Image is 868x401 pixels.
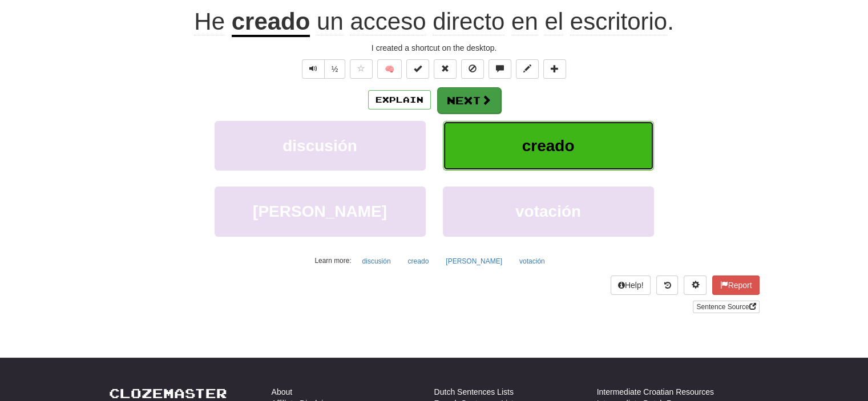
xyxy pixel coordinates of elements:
div: Text-to-speech controls [300,59,346,79]
button: votación [443,187,654,236]
button: ½ [324,59,346,79]
button: [PERSON_NAME] [439,253,508,270]
button: Play sentence audio (ctl+space) [302,59,325,79]
button: Ignore sentence (alt+i) [461,59,484,79]
button: Reset to 0% Mastered (alt+r) [434,59,457,79]
span: votación [515,202,581,220]
span: escritorio [570,8,667,35]
span: en [511,8,538,35]
button: Discuss sentence (alt+u) [488,59,511,79]
small: Learn more: [314,257,351,265]
button: Add to collection (alt+a) [543,59,566,79]
button: Explain [368,90,431,110]
button: [PERSON_NAME] [215,187,426,236]
button: creado [402,253,435,270]
span: directo [433,8,504,35]
span: [PERSON_NAME] [253,202,387,220]
u: creado [232,8,310,37]
button: Help! [611,276,651,295]
a: Clozemaster [109,386,227,400]
a: Intermediate Croatian Resources [597,386,714,398]
div: I created a shortcut on the desktop. [109,42,760,54]
button: discusión [215,121,426,171]
button: Next [437,87,501,114]
span: el [544,8,563,35]
button: Favorite sentence (alt+f) [350,59,373,79]
a: Dutch Sentences Lists [434,386,514,398]
span: un [317,8,344,35]
button: votación [513,253,551,270]
a: About [272,386,293,398]
span: acceso [350,8,426,35]
span: creado [522,137,575,155]
span: He [194,8,225,35]
span: discusión [282,137,357,155]
button: discusión [356,253,397,270]
button: Set this sentence to 100% Mastered (alt+m) [406,59,429,79]
span: . [310,8,673,35]
button: 🧠 [377,59,402,79]
a: Sentence Source [693,301,759,313]
button: Report [712,276,759,295]
button: creado [443,121,654,171]
button: Edit sentence (alt+d) [516,59,539,79]
button: Round history (alt+y) [656,276,678,295]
